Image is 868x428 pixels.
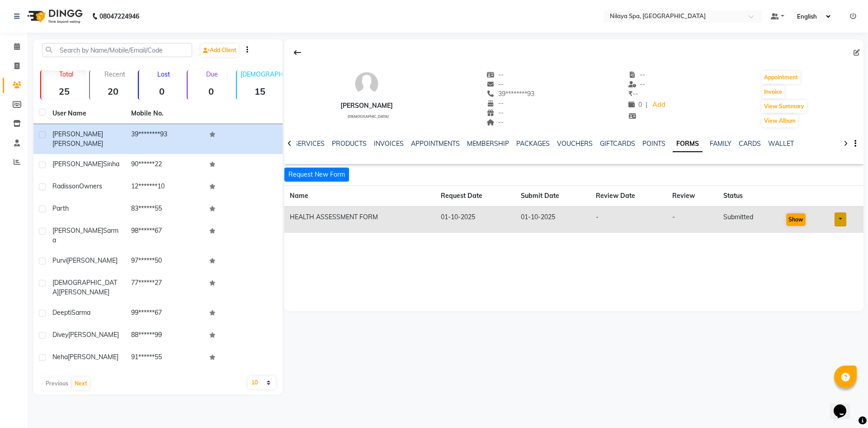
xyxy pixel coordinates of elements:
span: -- [487,118,504,126]
td: 01-10-2025 [515,207,590,233]
th: Status [718,186,780,207]
span: -- [628,90,638,98]
span: -- [628,71,646,79]
span: [PERSON_NAME] [52,226,103,235]
a: MEMBERSHIP [467,139,509,148]
p: Total [45,70,87,78]
strong: 20 [90,86,136,97]
th: Review Date [590,186,667,207]
span: Parth [52,204,69,212]
a: POINTS [642,139,665,148]
span: Sinha [103,160,119,168]
span: [PERSON_NAME] [68,353,118,361]
td: 01-10-2025 [435,207,515,233]
th: Submit Date [515,186,590,207]
th: User Name [47,103,126,124]
td: HEALTH ASSESSMENT FORM [284,207,435,233]
p: Due [189,70,234,78]
a: WALLET [768,139,794,148]
a: CARDS [739,139,761,148]
a: SERVICES [294,139,325,148]
span: Owners [79,182,102,190]
span: Purvi [52,256,67,264]
span: [PERSON_NAME] [67,256,118,264]
span: [DEMOGRAPHIC_DATA] [348,114,389,119]
span: [PERSON_NAME] [59,288,109,296]
a: FAMILY [710,139,731,148]
button: Appointment [762,71,800,84]
a: GIFTCARDS [600,139,635,148]
span: [PERSON_NAME] [68,331,119,339]
span: Sarma [71,308,90,317]
th: Review [667,186,718,207]
img: avatar [353,70,380,97]
span: [PERSON_NAME] [52,130,103,138]
a: PACKAGES [516,139,550,148]
button: Next [72,377,90,390]
span: Divey [52,331,68,339]
th: Request Date [435,186,515,207]
button: Show [786,213,806,226]
strong: 15 [237,86,283,97]
span: -- [487,109,504,117]
span: 0 [628,101,642,109]
th: Name [284,186,435,207]
span: -- [487,80,504,88]
p: [DEMOGRAPHIC_DATA] [241,70,283,78]
a: Add [651,99,667,111]
span: [PERSON_NAME] [52,160,103,168]
button: Invoice [762,86,784,98]
img: logo [23,4,85,29]
span: ₹ [628,90,632,98]
div: Back to Client [288,44,307,61]
td: - [590,207,667,233]
span: [DEMOGRAPHIC_DATA] [52,279,117,296]
button: View Album [762,115,798,127]
span: Deepti [52,308,71,317]
p: Recent [94,70,136,78]
span: -- [487,99,504,107]
span: [PERSON_NAME] [52,139,103,148]
td: submitted [718,207,780,233]
span: Neha [52,353,68,361]
input: Search by Name/Mobile/Email/Code [42,43,192,57]
a: Add Client [201,44,239,57]
span: -- [487,71,504,79]
a: APPOINTMENTS [411,139,460,148]
iframe: chat widget [830,392,859,419]
strong: 25 [41,86,87,97]
strong: 0 [188,86,234,97]
div: [PERSON_NAME] [340,101,393,111]
strong: 0 [139,86,185,97]
button: View Summary [762,100,807,113]
span: -- [628,80,646,88]
p: Lost [142,70,185,78]
a: INVOICES [374,139,404,148]
th: Mobile No. [126,103,204,124]
a: FORMS [673,136,703,152]
span: | [646,100,647,110]
a: PRODUCTS [332,139,367,148]
td: - [667,207,718,233]
button: Request New Form [284,168,349,182]
b: 08047224946 [99,4,139,29]
a: VOUCHERS [557,139,593,148]
span: Radisson [52,182,79,190]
